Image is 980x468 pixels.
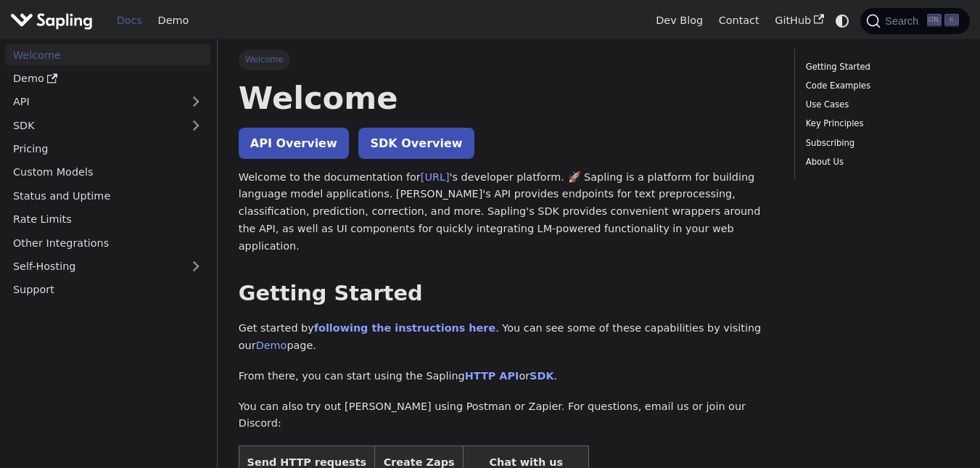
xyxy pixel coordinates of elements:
[5,44,210,65] a: Welcome
[239,368,774,385] p: From there, you can start using the Sapling or .
[832,10,853,31] button: Switch between dark and light mode (currently system mode)
[239,169,774,255] p: Welcome to the documentation for 's developer platform. 🚀 Sapling is a platform for building lang...
[150,9,197,32] a: Demo
[5,68,210,89] a: Demo
[860,8,969,34] button: Search (Ctrl+K)
[5,139,210,160] a: Pricing
[5,279,210,300] a: Support
[5,256,210,277] a: Self-Hosting
[806,117,954,131] a: Key Principles
[109,9,150,32] a: Docs
[314,322,495,334] a: following the instructions here
[239,320,774,355] p: Get started by . You can see some of these capabilities by visiting our page.
[239,128,349,159] a: API Overview
[5,162,210,183] a: Custom Models
[465,370,519,382] a: HTTP API
[358,128,474,159] a: SDK Overview
[10,10,98,31] a: Sapling.ai
[239,49,290,70] span: Welcome
[181,91,210,112] button: Expand sidebar category 'API'
[767,9,831,32] a: GitHub
[711,9,767,32] a: Contact
[806,98,954,112] a: Use Cases
[881,15,927,27] span: Search
[806,79,954,93] a: Code Examples
[5,209,210,230] a: Rate Limits
[239,281,774,307] h2: Getting Started
[806,155,954,169] a: About Us
[944,14,959,27] kbd: K
[806,136,954,150] a: Subscribing
[10,10,93,31] img: Sapling.ai
[239,398,774,433] p: You can also try out [PERSON_NAME] using Postman or Zapier. For questions, email us or join our D...
[239,78,774,118] h1: Welcome
[5,185,210,206] a: Status and Uptime
[5,91,181,112] a: API
[530,370,553,382] a: SDK
[5,115,181,136] a: SDK
[239,49,774,70] nav: Breadcrumbs
[421,171,450,183] a: [URL]
[648,9,710,32] a: Dev Blog
[181,115,210,136] button: Expand sidebar category 'SDK'
[806,60,954,74] a: Getting Started
[256,340,287,351] a: Demo
[5,232,210,253] a: Other Integrations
